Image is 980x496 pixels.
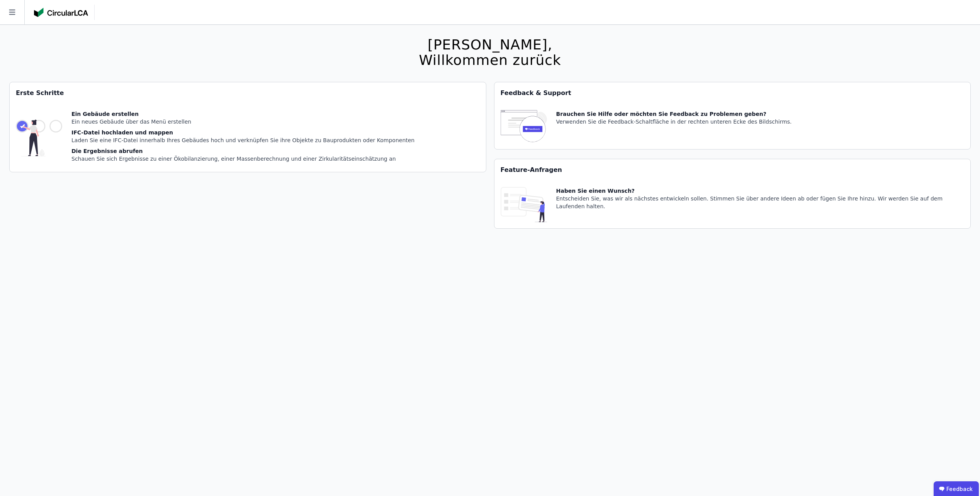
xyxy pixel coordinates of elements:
div: Erste Schritte [10,82,486,104]
div: Brauchen Sie Hilfe oder möchten Sie Feedback zu Problemen geben? [556,110,792,118]
img: feedback-icon-HCTs5lye.svg [501,110,547,143]
div: Entscheiden Sie, was wir als nächstes entwickeln sollen. Stimmen Sie über andere Ideen ab oder fü... [556,195,965,210]
div: Ein neues Gebäude über das Menü erstellen [71,118,414,126]
div: IFC-Datei hochladen und mappen [71,129,414,136]
img: Concular [34,8,88,17]
div: Feature-Anfragen [494,159,971,181]
div: [PERSON_NAME], [419,37,561,53]
div: Die Ergebnisse abrufen [71,147,414,155]
div: Haben Sie einen Wunsch? [556,187,965,195]
div: Willkommen zurück [419,53,561,68]
div: Feedback & Support [494,82,971,104]
img: getting_started_tile-DrF_GRSv.svg [16,110,62,166]
div: Schauen Sie sich Ergebnisse zu einer Ökobilanzierung, einer Massenberechnung und einer Zirkularit... [71,155,414,163]
img: feature_request_tile-UiXE1qGU.svg [501,187,547,222]
div: Verwenden Sie die Feedback-Schaltfläche in der rechten unteren Ecke des Bildschirms. [556,118,792,126]
div: Ein Gebäude erstellen [71,110,414,118]
div: Laden Sie eine IFC-Datei innerhalb Ihres Gebäudes hoch und verknüpfen Sie ihre Objekte zu Bauprod... [71,136,414,144]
